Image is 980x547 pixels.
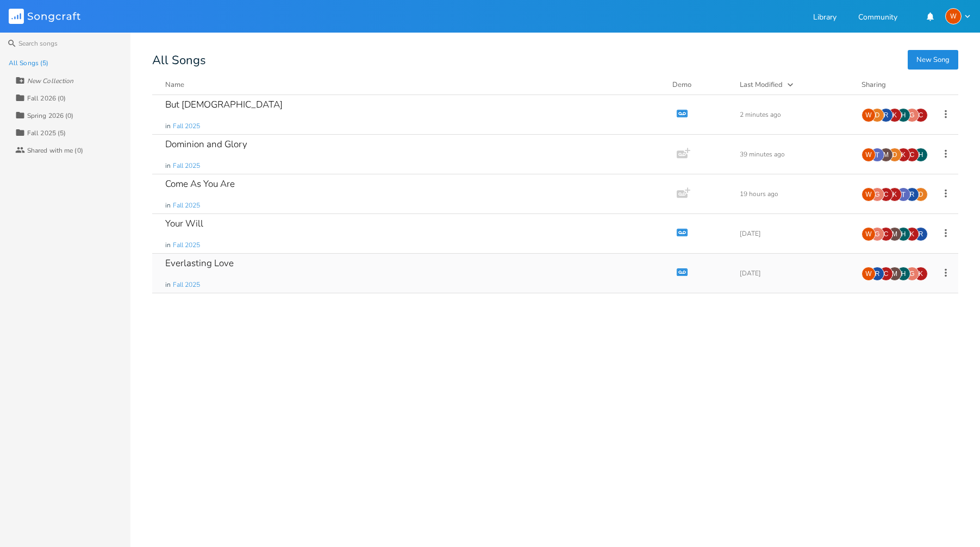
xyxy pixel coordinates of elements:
div: gitar39 [905,267,919,281]
div: claymatt04 [879,267,893,281]
div: Dominion and Glory [165,140,247,149]
div: Last Modified [740,80,783,90]
a: Library [813,14,837,23]
div: Worship Pastor [862,187,876,202]
div: Shared with me (0) [27,147,83,154]
div: All Songs [152,54,958,66]
span: Fall 2025 [173,280,200,290]
div: Fall 2026 (0) [27,95,66,102]
div: Worship Pastor [862,108,876,122]
span: in [165,280,171,290]
div: kdanielsvt [888,108,902,122]
div: Sharing [862,79,927,90]
div: 2 minutes ago [740,111,848,118]
div: Fall 2025 (5) [27,130,66,136]
div: kdanielsvt [905,227,919,241]
div: day_tripper1 [888,148,902,162]
div: hpayne217 [914,148,928,162]
div: Demo [672,79,727,90]
div: Come As You Are [165,179,235,188]
div: robbushnell [905,187,919,202]
span: Fall 2025 [173,201,200,210]
span: Fall 2025 [173,241,200,250]
div: 19 hours ago [740,191,848,197]
div: Name [165,80,184,90]
button: W [945,8,971,24]
button: Last Modified [740,79,848,90]
div: [DATE] [740,270,848,276]
div: hpayne217 [896,267,910,281]
div: day_tripper1 [914,187,928,202]
div: gitar39 [905,108,919,122]
div: gitar39 [870,187,884,202]
div: gitar39 [870,227,884,241]
div: [DATE] [740,230,848,237]
span: in [165,161,171,171]
div: hpayne217 [896,227,910,241]
div: But [DEMOGRAPHIC_DATA] [165,100,283,109]
span: Fall 2025 [173,122,200,131]
div: robbushnell [870,267,884,281]
div: kdanielsvt [896,148,910,162]
span: Fall 2025 [173,161,200,171]
div: day_tripper1 [870,108,884,122]
div: robbushnell [879,108,893,122]
span: in [165,122,171,131]
button: New Song [908,50,958,70]
div: Worship Pastor [862,227,876,241]
img: Thomas Moring [896,187,910,202]
img: Thomas Moring [870,148,884,162]
div: claymatt04 [914,108,928,122]
button: Name [165,79,659,90]
div: 39 minutes ago [740,151,848,158]
div: Worship Pastor [862,267,876,281]
div: claymatt04 [879,187,893,202]
div: claymatt04 [905,148,919,162]
div: kdanielsvt [888,187,902,202]
a: Community [858,14,897,23]
div: Worship Pastor [945,8,962,24]
div: martha [879,148,893,162]
div: Your Will [165,219,203,228]
span: in [165,201,171,210]
div: Worship Pastor [862,148,876,162]
div: martha [888,267,902,281]
div: martha [888,227,902,241]
div: hpayne217 [896,108,910,122]
div: New Collection [27,78,73,84]
div: robbushnell [914,227,928,241]
div: Everlasting Love [165,259,234,268]
div: claymatt04 [879,227,893,241]
div: Spring 2026 (0) [27,112,74,119]
div: All Songs (5) [9,60,48,66]
div: kdanielsvt [914,267,928,281]
span: in [165,241,171,250]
